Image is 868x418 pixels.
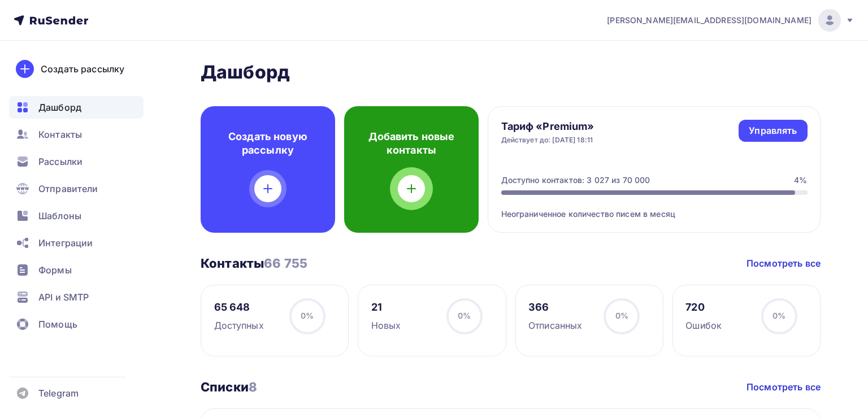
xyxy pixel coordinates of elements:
span: 0% [772,311,785,320]
div: Доступно контактов: 3 027 из 70 000 [501,175,650,186]
a: Формы [9,259,144,281]
span: Шаблоны [38,209,81,223]
span: [PERSON_NAME][EMAIL_ADDRESS][DOMAIN_NAME] [607,15,811,26]
span: Отправители [38,182,98,195]
div: 720 [685,301,722,314]
div: Отписанных [528,319,582,332]
div: 4% [794,175,807,186]
a: Шаблоны [9,204,144,227]
span: Формы [38,263,72,277]
span: Контакты [38,128,82,141]
a: Посмотреть все [747,380,821,394]
h4: Добавить новые контакты [362,130,461,157]
span: Интеграции [38,236,93,250]
h4: Создать новую рассылку [219,130,317,157]
a: Рассылки [9,150,144,173]
div: Создать рассылку [41,62,124,76]
h2: Дашборд [201,61,821,84]
div: Управлять [749,124,797,137]
span: Дашборд [38,101,81,114]
div: 366 [528,301,582,314]
span: 0% [458,311,471,320]
span: Помощь [38,317,77,331]
a: Управлять [739,120,807,142]
span: 0% [615,311,628,320]
a: [PERSON_NAME][EMAIL_ADDRESS][DOMAIN_NAME] [607,9,854,32]
span: 0% [301,311,314,320]
div: 65 648 [214,301,264,314]
span: API и SMTP [38,290,89,304]
a: Контакты [9,123,144,146]
h4: Тариф «Premium» [501,120,594,133]
h3: Списки [201,379,257,395]
a: Дашборд [9,96,144,119]
div: Неограниченное количество писем в месяц [501,195,808,220]
div: Ошибок [685,319,722,332]
div: Доступных [214,319,264,332]
h3: Контакты [201,255,307,271]
div: Новых [371,319,401,332]
span: Рассылки [38,155,83,168]
div: Действует до: [DATE] 18:11 [501,136,594,145]
a: Посмотреть все [747,256,821,270]
a: Отправители [9,177,144,200]
span: 8 [249,380,257,394]
span: Telegram [38,386,79,400]
span: 66 755 [264,256,307,271]
div: 21 [371,301,401,314]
